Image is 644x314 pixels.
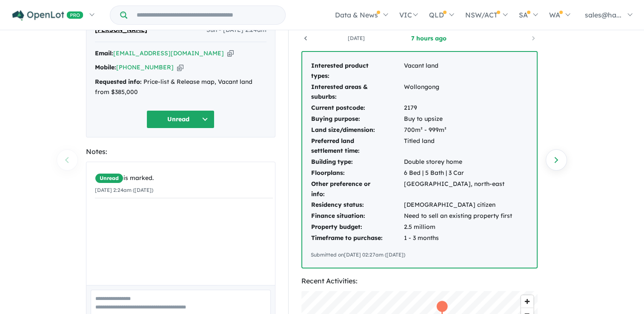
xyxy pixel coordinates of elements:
div: Submitted on [DATE] 02:27am ([DATE]) [311,251,528,259]
a: [PHONE_NUMBER] [116,63,174,71]
span: sales@ha... [585,11,621,19]
strong: Mobile: [95,63,116,71]
td: Residency status: [311,200,404,211]
span: Unread [95,173,123,183]
td: Interested product types: [311,60,404,82]
td: Finance situation: [311,211,404,222]
td: Titled land [404,136,512,157]
td: Vacant land [404,60,512,82]
td: Buy to upsize [404,114,512,125]
td: 2.5 milliom [404,222,512,233]
td: Buying purpose: [311,114,404,125]
button: Copy [227,49,234,58]
td: Preferred land settlement time: [311,136,404,157]
td: Building type: [311,157,404,168]
div: Recent Activities: [301,275,538,287]
small: [DATE] 2:24am ([DATE]) [95,187,153,193]
div: Price-list & Release map, Vacant land from $385,000 [95,77,266,97]
button: Zoom in [521,295,533,308]
td: Land size/dimension: [311,125,404,136]
a: 7 hours ago [392,34,465,43]
td: Double storey home [404,157,512,168]
td: Floorplans: [311,168,404,179]
strong: Email: [95,49,113,57]
td: Other preference or info: [311,179,404,200]
td: Interested areas & suburbs: [311,82,404,103]
td: Current postcode: [311,103,404,114]
td: Property budget: [311,222,404,233]
a: [DATE] [320,34,392,43]
td: Need to sell an existing property first [404,211,512,222]
td: 6 Bed | 5 Bath | 3 Car [404,168,512,179]
td: [DEMOGRAPHIC_DATA] citizen [404,200,512,211]
td: Wollongong [404,82,512,103]
div: is marked. [95,173,273,183]
td: 1 - 3 months [404,233,512,244]
button: Copy [177,63,183,72]
td: 700m² - 999m² [404,125,512,136]
td: Timeframe to purchase: [311,233,404,244]
a: [EMAIL_ADDRESS][DOMAIN_NAME] [113,49,224,57]
div: Notes: [86,146,275,157]
td: [GEOGRAPHIC_DATA], north-east [404,179,512,200]
input: Try estate name, suburb, builder or developer [129,6,283,24]
strong: Requested info: [95,78,142,86]
td: 2179 [404,103,512,114]
button: Unread [146,110,215,128]
img: Openlot PRO Logo White [12,10,83,21]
